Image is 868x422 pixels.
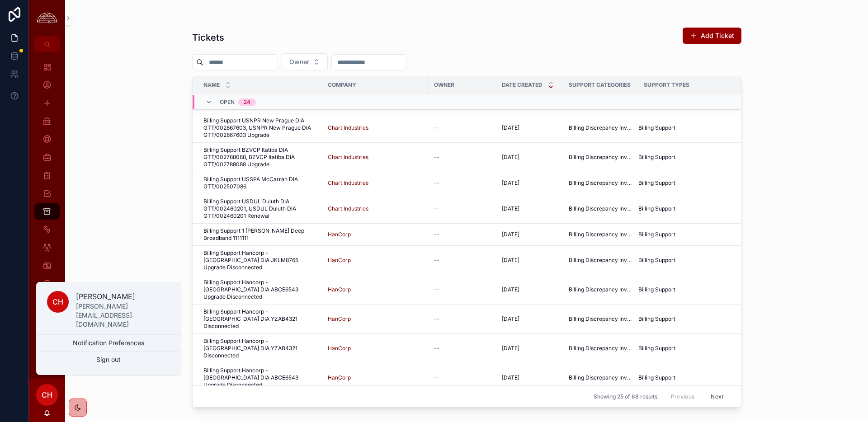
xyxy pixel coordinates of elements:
[434,286,491,293] a: --
[434,154,439,161] span: --
[502,345,558,352] a: [DATE]
[569,124,633,131] a: Billing Discrepancy Investigation
[502,231,519,238] span: [DATE]
[502,154,558,161] a: [DATE]
[203,117,317,139] a: Billing Support USNPR New Prague DIA GTT/002867603, USNPR New Prague DIA GTT/002867603 Upgrade
[328,205,423,212] a: Chart Industries
[569,286,633,293] a: Billing Discrepancy Investigation
[328,286,423,293] a: HanCorp
[328,286,351,293] a: HanCorp
[203,81,220,89] span: Name
[569,257,633,264] a: Billing Discrepancy Investigation
[638,345,675,352] span: Billing Support
[502,179,519,187] span: [DATE]
[638,231,730,238] a: Billing Support
[638,205,675,212] span: Billing Support
[502,205,558,212] a: [DATE]
[328,374,423,381] a: HanCorp
[638,286,675,293] span: Billing Support
[569,205,633,212] span: Billing Discrepancy Investigation
[638,257,675,264] span: Billing Support
[502,205,519,212] span: [DATE]
[594,393,657,400] span: Showing 25 of 68 results
[569,315,633,323] a: Billing Discrepancy Investigation
[328,154,423,161] a: Chart Industries
[42,389,52,400] span: CH
[328,124,423,131] a: Chart Industries
[36,352,181,368] button: Sign out
[638,286,730,293] a: Billing Support
[328,257,351,264] span: HanCorp
[328,374,351,381] a: HanCorp
[638,124,675,131] span: Billing Support
[203,176,317,190] span: Billing Support USSPA McCarran DIA GTT/002507086
[638,154,675,161] span: Billing Support
[638,315,730,323] a: Billing Support
[203,279,317,300] a: Billing Support Hancorp - [GEOGRAPHIC_DATA] DIA ABCE6543 Upgrade Disconnected
[203,227,317,242] a: Billing Support 1 [PERSON_NAME] Deep Broadband 1111111
[502,81,542,89] span: Date Created
[434,231,439,238] span: --
[328,345,351,352] a: HanCorp
[638,345,730,352] a: Billing Support
[638,205,730,212] a: Billing Support
[502,179,558,187] a: [DATE]
[434,315,439,323] span: --
[434,205,439,212] span: --
[434,124,439,131] span: --
[434,124,491,131] a: --
[29,52,65,322] div: scrollable content
[244,98,250,106] div: 24
[434,286,439,293] span: --
[683,28,741,44] a: Add Ticket
[76,302,170,329] p: [PERSON_NAME][EMAIL_ADDRESS][DOMAIN_NAME]
[502,124,519,131] span: [DATE]
[502,154,519,161] span: [DATE]
[569,154,633,161] a: Billing Discrepancy Investigation
[328,315,351,323] span: HanCorp
[328,81,356,89] span: Company
[638,257,730,264] a: Billing Support
[502,345,519,352] span: [DATE]
[328,345,423,352] a: HanCorp
[328,315,423,323] a: HanCorp
[434,154,491,161] a: --
[434,315,491,323] a: --
[502,374,519,381] span: [DATE]
[203,338,317,359] a: Billing Support Hancorp - [GEOGRAPHIC_DATA] DIA YZAB4321 Disconnected
[569,179,633,187] a: Billing Discrepancy Investigation
[638,154,730,161] a: Billing Support
[328,179,368,187] a: Chart Industries
[328,231,423,238] a: HanCorp
[203,198,317,220] span: Billing Support USDUL Duluth DIA GTT/002460201, USDUL Duluth DIA GTT/002460201 Renewal
[569,345,633,352] a: Billing Discrepancy Investigation
[328,154,368,161] a: Chart Industries
[203,146,317,168] span: Billing Support BZVCP Itatiba DIA GTT/002788088, BZVCP Itatiba DIA GTT/002788088 Upgrade
[434,231,491,238] a: --
[502,315,558,323] a: [DATE]
[434,205,491,212] a: --
[638,179,675,187] span: Billing Support
[569,374,633,381] a: Billing Discrepancy Investigation
[328,205,368,212] a: Chart Industries
[502,286,558,293] a: [DATE]
[638,374,675,381] span: Billing Support
[220,98,235,106] span: Open
[328,231,351,238] a: HanCorp
[282,53,328,70] button: Select Button
[638,231,675,238] span: Billing Support
[203,308,317,330] a: Billing Support Hancorp - [GEOGRAPHIC_DATA] DIA YZAB4321 Disconnected
[203,367,317,389] a: Billing Support Hancorp - [GEOGRAPHIC_DATA] DIA ABCE6543 Upgrade Disconnected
